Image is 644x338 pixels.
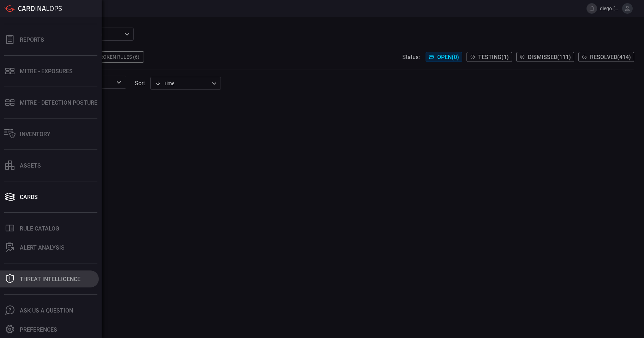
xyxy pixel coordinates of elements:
div: Rule Catalog [20,225,59,232]
span: diego.[PERSON_NAME].amandi [600,6,619,11]
div: Ask Us A Question [20,307,73,314]
button: Open [114,77,124,87]
div: Reports [20,36,44,43]
div: Preferences [20,326,57,333]
span: Dismissed ( 111 ) [528,54,571,60]
button: Testing(1) [467,52,512,62]
div: Broken Rules (6) [92,51,144,63]
div: ALERT ANALYSIS [20,244,65,251]
div: assets [20,162,41,169]
div: MITRE - Exposures [20,68,73,75]
div: Cards [20,194,38,200]
span: Resolved ( 414 ) [590,54,631,60]
button: Resolved(414) [578,52,634,62]
span: Open ( 0 ) [437,54,459,60]
span: Status: [402,54,420,60]
button: Dismissed(111) [516,52,574,62]
div: Threat Intelligence [20,276,80,282]
label: sort [135,80,145,87]
div: MITRE - Detection Posture [20,99,97,106]
span: Testing ( 1 ) [478,54,509,60]
div: Inventory [20,131,50,138]
div: Time [155,80,210,87]
button: Open(0) [426,52,462,62]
